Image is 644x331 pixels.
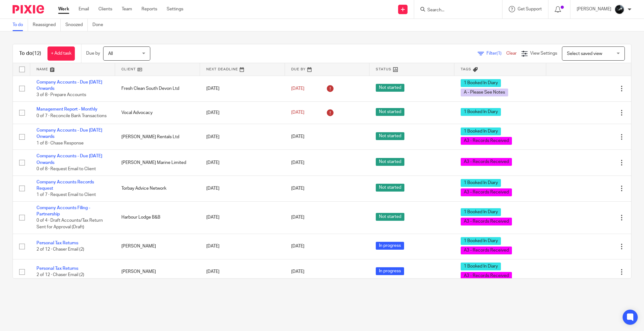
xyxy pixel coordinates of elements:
[19,50,41,57] h1: To do
[461,79,501,87] span: 1 Booked In Diary
[291,86,304,91] span: [DATE]
[36,167,96,171] span: 0 of 8 · Request Email to Client
[167,6,183,12] a: Settings
[200,150,285,176] td: [DATE]
[115,259,200,285] td: [PERSON_NAME]
[200,234,285,259] td: [DATE]
[200,176,285,201] td: [DATE]
[33,19,61,31] a: Reassigned
[461,208,501,216] span: 1 Booked In Diary
[122,6,132,12] a: Team
[461,237,501,245] span: 1 Booked In Diary
[86,50,100,57] p: Due by
[376,84,404,92] span: Not started
[36,247,84,252] span: 2 of 12 · Chaser Email (2)
[461,158,512,166] span: A3 - Records Received
[36,266,78,271] a: Personal Tax Returns
[65,19,88,31] a: Snoozed
[115,101,200,124] td: Vocal Advocacy
[115,124,200,150] td: [PERSON_NAME] Rentals Ltd
[518,7,542,11] span: Get Support
[200,101,285,124] td: [DATE]
[36,206,90,216] a: Company Accounts Filing - Partnership
[567,52,602,56] span: Select saved view
[36,180,94,191] a: Company Accounts Records Request
[461,68,471,71] span: Tags
[36,241,78,245] a: Personal Tax Returns
[461,247,512,254] span: A3 - Records Received
[291,160,304,165] span: [DATE]
[427,8,483,13] input: Search
[291,215,304,220] span: [DATE]
[115,76,200,101] td: Fresh Clean South Devon Ltd
[200,124,285,150] td: [DATE]
[47,46,75,61] a: + Add task
[291,269,304,274] span: [DATE]
[36,80,102,91] a: Company Accounts - Due [DATE] Onwards
[200,201,285,234] td: [DATE]
[36,193,96,197] span: 1 of 7 · Request Email to Client
[376,267,404,275] span: In progress
[461,272,512,280] span: A3 - Records Received
[461,137,512,145] span: A3 - Records Received
[291,186,304,191] span: [DATE]
[13,19,28,31] a: To do
[115,201,200,234] td: Harbour Lodge B&B
[98,6,112,12] a: Clients
[614,4,625,14] img: 1000002122.jpg
[36,93,86,97] span: 3 of 8 · Prepare Accounts
[577,6,611,12] p: [PERSON_NAME]
[376,213,404,221] span: Not started
[200,76,285,101] td: [DATE]
[497,51,502,56] span: (1)
[376,158,404,166] span: Not started
[13,5,44,14] img: Pixie
[32,51,41,56] span: (12)
[291,135,304,139] span: [DATE]
[115,176,200,201] td: Torbay Advice Network
[376,184,404,192] span: Not started
[461,128,501,135] span: 1 Booked In Diary
[506,51,517,56] a: Clear
[115,234,200,259] td: [PERSON_NAME]
[36,273,84,277] span: 2 of 12 · Chaser Email (2)
[92,19,108,31] a: Done
[58,6,69,12] a: Work
[79,6,89,12] a: Email
[200,259,285,285] td: [DATE]
[376,132,404,140] span: Not started
[36,154,102,165] a: Company Accounts - Due [DATE] Onwards
[461,89,508,96] span: A - Please See Notes
[461,263,501,270] span: 1 Booked In Diary
[108,52,113,56] span: All
[461,179,501,187] span: 1 Booked In Diary
[461,218,512,225] span: A3 - Records Received
[376,242,404,250] span: In progress
[291,111,304,115] span: [DATE]
[530,51,557,56] span: View Settings
[461,188,512,196] span: A3 - Records Received
[291,244,304,248] span: [DATE]
[376,108,404,116] span: Not started
[36,114,107,118] span: 0 of 7 · Reconcile Bank Transactions
[36,107,97,111] a: Management Report - Monthly
[461,108,501,116] span: 1 Booked In Diary
[36,219,103,230] span: 0 of 4 · Draft Accounts/Tax Return Sent for Approval (Draft)
[486,51,506,56] span: Filter
[36,141,84,145] span: 1 of 8 · Chase Response
[142,6,157,12] a: Reports
[36,128,102,139] a: Company Accounts - Due [DATE] Onwards
[115,150,200,176] td: [PERSON_NAME] Marine Limited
